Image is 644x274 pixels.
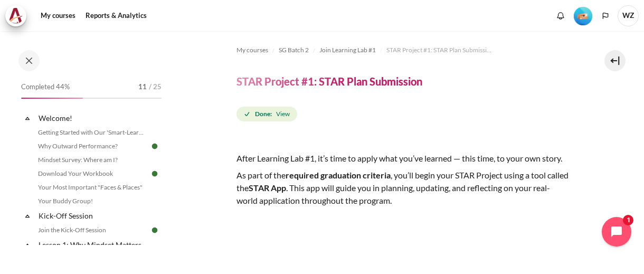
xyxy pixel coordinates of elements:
nav: Navigation bar [236,42,569,59]
a: Join the Kick-Off Session [35,224,150,237]
img: Done [150,141,159,151]
a: My courses [37,5,79,26]
a: Kick-Off Session [37,209,150,223]
span: Collapse [22,240,33,250]
a: Level #2 [570,6,596,25]
span: Join Learning Lab #1 [319,45,376,55]
a: Mindset Survey: Where am I? [35,154,150,166]
a: Welcome! [37,111,150,125]
div: Show notification window with no new notifications [553,8,569,24]
a: Why Outward Performance? [35,140,150,153]
a: Join Learning Lab #1 [319,44,376,56]
span: Collapse [22,211,33,221]
span: WZ [618,5,639,26]
img: Level #2 [574,7,592,25]
p: After Learning Lab #1, it’s time to apply what you’ve learned — this time, to your own story. [236,152,569,165]
span: View [276,109,290,119]
a: Reports & Analytics [82,5,150,26]
img: Done [150,225,159,235]
h4: STAR Project #1: STAR Plan Submission [236,74,422,88]
a: Architeck Architeck [5,5,32,26]
div: Completion requirements for STAR Project #1: STAR Plan Submission [236,105,299,124]
span: Collapse [22,113,33,124]
a: My courses [236,44,268,56]
a: SG Batch 2 [279,44,309,56]
a: STAR Project #1: STAR Plan Submission [386,44,492,56]
button: Languages [598,8,613,24]
span: / 25 [149,82,162,92]
span: Completed 44% [21,82,70,92]
strong: required graduation criteria [286,170,391,180]
a: Lesson 1: Why Mindset Matters [37,238,150,252]
span: My courses [236,45,268,55]
strong: Done: [255,109,272,119]
div: Level #2 [574,6,592,25]
p: As part of the , you’ll begin your STAR Project using a tool called the . This app will guide you... [236,169,569,207]
img: Architeck [8,8,23,24]
img: Done [150,169,159,178]
strong: STAR App [249,183,286,193]
span: STAR Project #1: STAR Plan Submission [386,45,492,55]
span: SG Batch 2 [279,45,309,55]
a: Your Most Important "Faces & Places" [35,181,150,194]
a: Download Your Workbook [35,167,150,180]
div: 44% [21,98,83,99]
a: User menu [618,5,639,26]
span: 11 [138,82,147,92]
a: Your Buddy Group! [35,195,150,207]
a: Getting Started with Our 'Smart-Learning' Platform [35,126,150,139]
